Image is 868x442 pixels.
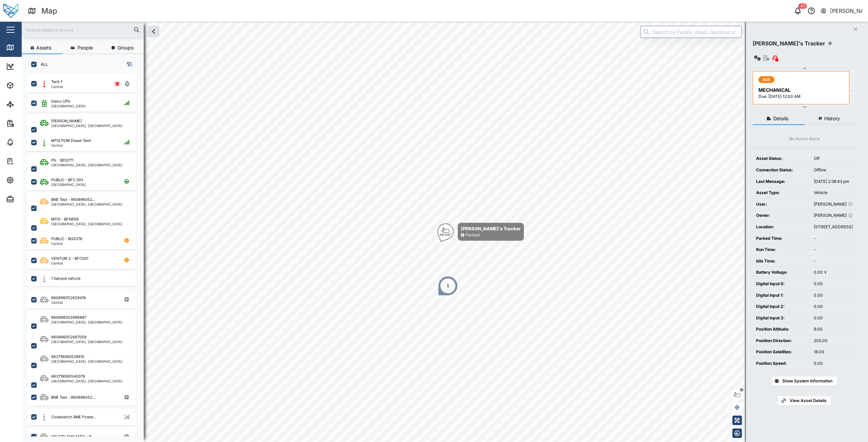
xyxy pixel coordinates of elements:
[51,222,122,226] div: [GEOGRAPHIC_DATA], [GEOGRAPHIC_DATA]
[51,177,83,183] div: PUBLIC - BFC 001
[814,292,853,299] div: 0.00
[51,320,122,324] div: [GEOGRAPHIC_DATA], [GEOGRAPHIC_DATA]
[777,396,831,406] a: View Asset Details
[758,93,845,100] div: Due: [DATE] 12:00 AM
[18,82,39,89] div: Assets
[51,163,122,167] div: [GEOGRAPHIC_DATA], [GEOGRAPHIC_DATA]
[41,5,57,17] div: Map
[51,395,95,400] div: BNE Test - 860896052...
[51,197,95,203] div: BNE Test - 860896052...
[18,139,39,146] div: Alarms
[18,101,34,108] div: Sites
[51,379,122,383] div: [GEOGRAPHIC_DATA], [GEOGRAPHIC_DATA]
[771,376,837,386] button: Show System Information
[814,212,853,219] div: [PERSON_NAME]
[640,26,742,38] input: Search by People, Asset, Geozone or Place
[51,236,82,242] div: PUBLIC - BGS376
[51,104,86,108] div: [GEOGRAPHIC_DATA]
[51,301,86,304] div: Central
[440,233,451,236] div: SW 205°
[756,190,807,196] div: Asset Type:
[830,7,863,15] div: [PERSON_NAME]
[773,116,788,121] span: Details
[51,315,86,320] div: 860896052696887
[447,282,450,290] div: 5
[78,45,93,50] span: People
[814,360,853,367] div: 0.00
[814,201,853,208] div: [PERSON_NAME]
[51,124,122,127] div: [GEOGRAPHIC_DATA], [GEOGRAPHIC_DATA]
[814,281,853,287] div: 0.00
[26,25,140,35] input: Search assets or drivers
[756,212,807,219] div: Owner:
[756,326,807,333] div: Position Altitude:
[756,281,807,287] div: Digital Input 0:
[27,72,143,437] div: grid
[820,6,863,16] button: [PERSON_NAME]
[51,138,91,144] div: MTIS POM Diesel Tank
[51,118,82,124] div: [PERSON_NAME]
[756,292,807,299] div: Digital Input 1:
[756,360,807,367] div: Position Speed:
[18,120,41,127] div: Reports
[51,183,86,186] div: [GEOGRAPHIC_DATA]
[758,86,845,94] div: MECHANICAL
[51,295,86,301] div: 860896052628419
[814,178,853,185] div: [DATE] 2:38:43 pm
[3,3,18,18] img: Main Logo
[51,434,94,440] div: DELETE THIS MTIS - B...
[814,190,853,196] div: Vehicle
[756,349,807,355] div: Position Satellites:
[51,85,63,88] div: Central
[756,247,807,253] div: Run Time:
[756,315,807,321] div: Digital Input 3:
[118,45,134,50] span: Groups
[18,176,42,184] div: Settings
[756,235,807,242] div: Parked Time:
[756,338,807,344] div: Position Direction:
[51,256,88,261] div: VENTURI 2 - BFC001
[51,261,88,265] div: Central
[798,3,807,9] div: 45
[756,258,807,265] div: Idle Time:
[814,155,853,162] div: Off
[51,79,62,85] div: Tank 1
[51,354,84,360] div: 863719060539815
[763,77,771,83] span: DUE
[814,338,853,344] div: 205.00
[51,360,122,363] div: [GEOGRAPHIC_DATA], [GEOGRAPHIC_DATA]
[814,326,853,333] div: 9.00
[824,116,840,121] span: History
[756,224,807,230] div: Location:
[18,44,33,51] div: Map
[814,349,853,355] div: 18.00
[814,315,853,321] div: 0.00
[756,155,807,162] div: Asset Status:
[756,167,807,173] div: Connection Status:
[461,225,520,232] div: [PERSON_NAME]'s Tracker
[18,63,48,70] div: Dashboard
[36,45,51,50] span: Assets
[814,224,853,230] div: [STREET_ADDRESS]
[814,258,853,265] div: -
[756,201,807,208] div: User:
[51,157,73,163] div: PIL - BDS771
[466,232,479,238] div: Parked
[814,235,853,242] div: -
[782,376,832,386] span: Show System Information
[51,216,79,222] div: MTIS - BFN856
[814,303,853,310] div: 0.00
[437,223,524,241] div: Map marker
[51,334,86,340] div: 860896052697059
[756,269,807,276] div: Battery Voltage:
[18,157,36,165] div: Tasks
[51,242,82,245] div: Central
[51,340,122,343] div: [GEOGRAPHIC_DATA], [GEOGRAPHIC_DATA]
[51,276,80,281] div: 1 Sample vehicle
[814,167,853,173] div: Offline
[756,178,807,185] div: Last Message:
[51,414,96,420] div: Codeswitch BNE Power...
[51,144,91,147] div: Central
[814,269,853,276] div: 0.00 V
[756,303,807,310] div: Digital Input 2:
